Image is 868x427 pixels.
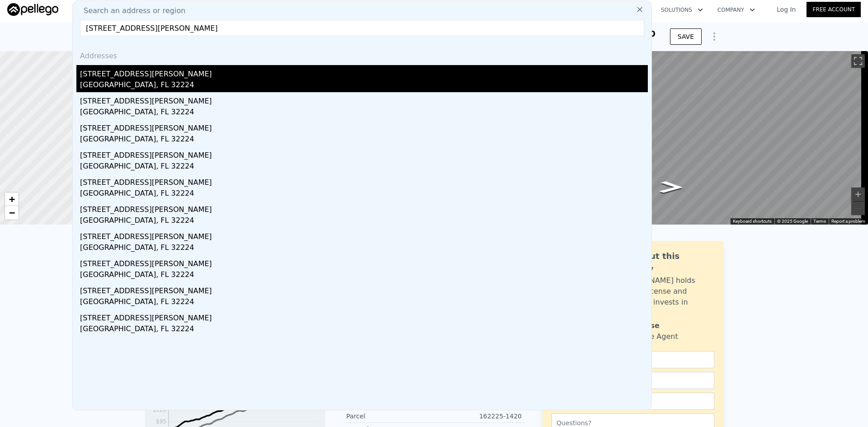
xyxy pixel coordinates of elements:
[851,188,865,201] button: Zoom in
[80,107,648,119] div: [GEOGRAPHIC_DATA], FL 32224
[80,174,648,188] div: [STREET_ADDRESS][PERSON_NAME]
[434,412,522,421] div: 162225-1420
[80,20,644,36] input: Enter an address, city, region, neighborhood or zip code
[7,3,58,16] img: Pellego
[76,5,185,16] span: Search an address or region
[613,320,660,331] div: Violet Rose
[851,202,865,215] button: Zoom out
[80,201,648,215] div: [STREET_ADDRESS][PERSON_NAME]
[152,407,166,413] tspan: $120
[705,28,723,46] button: Show Options
[80,282,648,296] div: [STREET_ADDRESS][PERSON_NAME]
[80,215,648,228] div: [GEOGRAPHIC_DATA], FL 32224
[613,275,714,319] div: [PERSON_NAME] holds a broker license and personally invests in this area
[80,324,648,336] div: [GEOGRAPHIC_DATA], FL 32224
[80,161,648,174] div: [GEOGRAPHIC_DATA], FL 32224
[156,418,166,425] tspan: $95
[650,178,693,196] path: Go South, Candlebark Dr
[733,218,772,225] button: Keyboard shortcuts
[76,43,648,65] div: Addresses
[777,219,808,224] span: © 2025 Google
[80,309,648,324] div: [STREET_ADDRESS][PERSON_NAME]
[80,119,648,134] div: [STREET_ADDRESS][PERSON_NAME]
[654,2,710,18] button: Solutions
[80,296,648,309] div: [GEOGRAPHIC_DATA], FL 32224
[80,255,648,269] div: [STREET_ADDRESS][PERSON_NAME]
[851,54,865,68] button: Toggle fullscreen view
[613,250,714,275] div: Ask about this property
[9,193,15,205] span: +
[831,219,865,224] a: Report a problem
[80,242,648,255] div: [GEOGRAPHIC_DATA], FL 32224
[80,188,648,201] div: [GEOGRAPHIC_DATA], FL 32224
[80,269,648,282] div: [GEOGRAPHIC_DATA], FL 32224
[80,92,648,107] div: [STREET_ADDRESS][PERSON_NAME]
[670,28,702,45] button: SAVE
[346,412,434,421] div: Parcel
[5,206,19,220] a: Zoom out
[80,134,648,146] div: [GEOGRAPHIC_DATA], FL 32224
[9,207,15,218] span: −
[5,192,19,206] a: Zoom in
[766,5,807,14] a: Log In
[807,2,861,17] a: Free Account
[80,228,648,242] div: [STREET_ADDRESS][PERSON_NAME]
[80,65,648,80] div: [STREET_ADDRESS][PERSON_NAME]
[710,2,762,18] button: Company
[80,80,648,92] div: [GEOGRAPHIC_DATA], FL 32224
[813,219,826,224] a: Terms (opens in new tab)
[80,146,648,161] div: [STREET_ADDRESS][PERSON_NAME]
